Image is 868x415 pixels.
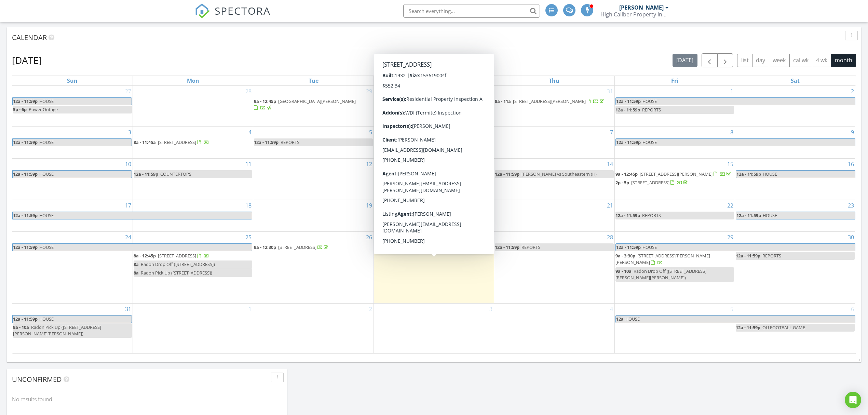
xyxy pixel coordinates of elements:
[39,212,54,218] span: HOUSE
[485,159,494,170] a: Go to August 13, 2025
[615,212,640,218] span: 12a - 11:59p
[606,159,614,170] a: Go to August 14, 2025
[13,324,29,330] span: 9a - 10a
[763,212,777,218] span: HOUSE
[702,53,718,67] button: Previous month
[247,304,253,314] a: Go to September 1, 2025
[253,126,374,158] td: Go to August 5, 2025
[374,86,494,126] td: Go to July 30, 2025
[616,139,641,146] span: 12a - 11:59p
[846,232,855,243] a: Go to August 30, 2025
[390,212,423,218] span: Dentist. 8:15 am
[158,253,196,259] span: [STREET_ADDRESS]
[735,158,855,200] td: Go to August 16, 2025
[307,76,320,85] a: Tuesday
[850,127,855,138] a: Go to August 9, 2025
[845,392,861,408] div: Open Intercom Messenger
[615,170,734,178] a: 9a - 12:45p [STREET_ADDRESS][PERSON_NAME]
[399,244,437,250] span: [STREET_ADDRESS]
[625,316,640,322] span: HOUSE
[670,76,680,85] a: Friday
[13,212,38,219] span: 12a - 11:59p
[141,261,215,267] span: Radon Drop Off ([STREET_ADDRESS])
[615,171,732,177] a: 9a - 12:45p [STREET_ADDRESS][PERSON_NAME]
[735,200,855,232] td: Go to August 23, 2025
[195,9,271,24] a: SPECTORA
[12,53,42,67] h2: [DATE]
[195,3,210,18] img: The Best Home Inspection Software - Spectora
[521,171,597,177] span: [PERSON_NAME] vs Southeastern (H)
[615,253,710,265] span: [STREET_ADDRESS][PERSON_NAME][PERSON_NAME]
[374,303,494,353] td: Go to September 3, 2025
[717,53,733,67] button: Next month
[494,200,614,232] td: Go to August 21, 2025
[253,158,374,200] td: Go to August 12, 2025
[763,171,777,177] span: HOUSE
[642,244,657,250] span: HOUSE
[254,97,372,112] a: 9a - 12:45p [GEOGRAPHIC_DATA][PERSON_NAME]
[375,138,493,147] a: 8a - 11:45a [STREET_ADDRESS]
[614,126,735,158] td: Go to August 8, 2025
[133,158,253,200] td: Go to August 11, 2025
[375,243,493,252] a: 9a - 12:45p [STREET_ADDRESS]
[735,126,855,158] td: Go to August 9, 2025
[615,171,638,177] span: 9a - 12:45p
[12,200,133,232] td: Go to August 17, 2025
[831,54,856,67] button: month
[729,86,735,97] a: Go to August 1, 2025
[736,253,760,259] span: 12a - 11:59p
[278,98,356,104] span: [GEOGRAPHIC_DATA][PERSON_NAME]
[244,159,253,170] a: Go to August 11, 2025
[374,158,494,200] td: Go to August 13, 2025
[399,139,437,145] span: [STREET_ADDRESS]
[642,107,661,113] span: REPORTS
[737,54,752,67] button: list
[375,98,399,104] span: 12a - 11:59p
[124,232,133,243] a: Go to August 24, 2025
[39,244,54,250] span: HOUSE
[495,244,519,250] span: 12a - 11:59p
[365,86,374,97] a: Go to July 29, 2025
[368,127,374,138] a: Go to August 5, 2025
[615,179,734,187] a: 2p - 5p [STREET_ADDRESS]
[615,179,629,186] span: 2p - 5p
[365,232,374,243] a: Go to August 26, 2025
[39,139,54,145] span: HOUSE
[789,76,801,85] a: Saturday
[133,86,253,126] td: Go to July 28, 2025
[253,200,374,232] td: Go to August 19, 2025
[281,139,299,145] span: REPORTS
[127,127,133,138] a: Go to August 3, 2025
[254,244,276,250] span: 9a - 12:30p
[488,304,494,314] a: Go to September 3, 2025
[133,126,253,158] td: Go to August 4, 2025
[614,200,735,232] td: Go to August 22, 2025
[616,316,624,323] span: 12a
[39,98,54,104] span: HOUSE
[726,159,735,170] a: Go to August 15, 2025
[39,171,54,177] span: HOUSE
[729,127,735,138] a: Go to August 8, 2025
[736,212,761,219] span: 12a - 11:59p
[141,270,212,276] span: Radon Pick Up ([STREET_ADDRESS])
[375,139,457,145] a: 8a - 11:45a [STREET_ADDRESS]
[615,107,640,113] span: 12a - 11:59p
[642,98,657,104] span: HOUSE
[495,98,605,104] a: 8a - 11a [STREET_ADDRESS][PERSON_NAME]
[642,212,661,218] span: REPORTS
[401,98,420,104] span: REPORTS
[495,98,511,104] span: 8a - 11a
[12,232,133,304] td: Go to August 24, 2025
[615,253,635,259] span: 9a - 3:30p
[615,253,710,265] a: 9a - 3:30p [STREET_ADDRESS][PERSON_NAME][PERSON_NAME]
[729,304,735,314] a: Go to September 5, 2025
[374,232,494,304] td: Go to August 27, 2025
[186,76,201,85] a: Monday
[13,139,38,146] span: 12a - 11:59p
[769,54,790,67] button: week
[244,232,253,243] a: Go to August 25, 2025
[736,324,760,331] span: 12a - 11:59p
[494,232,614,304] td: Go to August 28, 2025
[495,171,519,177] span: 12a - 11:59p
[13,98,38,105] span: 12a - 11:59p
